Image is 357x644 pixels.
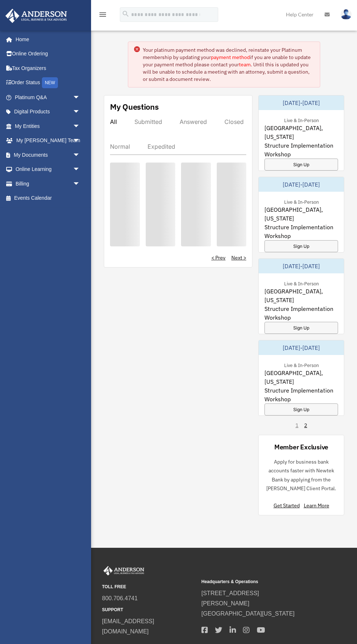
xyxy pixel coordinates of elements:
[5,162,91,177] a: Online Learningarrow_drop_down
[231,254,246,261] a: Next >
[5,119,91,133] a: My Entitiesarrow_drop_down
[264,386,338,403] span: Structure Implementation Workshop
[148,143,175,150] div: Expedited
[264,457,338,493] p: Apply for business bank accounts faster with Newtek Bank by applying from the [PERSON_NAME] Clien...
[259,340,344,355] div: [DATE]-[DATE]
[278,116,325,124] div: Live & In-Person
[3,9,69,23] img: Anderson Advisors Platinum Portal
[211,254,225,261] a: < Prev
[239,61,251,68] a: team
[341,9,352,20] img: User Pic
[102,583,196,591] small: TOLL FREE
[259,259,344,273] div: [DATE]-[DATE]
[5,32,87,47] a: Home
[110,101,159,112] div: My Questions
[264,124,338,141] span: [GEOGRAPHIC_DATA], [US_STATE]
[102,618,154,635] a: [EMAIL_ADDRESS][DOMAIN_NAME]
[5,148,91,162] a: My Documentsarrow_drop_down
[224,118,244,125] div: Closed
[278,279,325,287] div: Live & In-Person
[5,61,91,75] a: Tax Organizers
[98,10,107,19] i: menu
[102,595,138,601] a: 800.706.4741
[5,133,91,148] a: My [PERSON_NAME] Teamarrow_drop_down
[274,442,328,452] div: Member Exclusive
[201,590,259,606] a: [STREET_ADDRESS][PERSON_NAME]
[180,118,207,125] div: Answered
[122,10,130,18] i: search
[73,176,87,191] span: arrow_drop_down
[304,422,307,429] a: 2
[274,502,303,509] a: Get Started
[201,610,295,617] a: [GEOGRAPHIC_DATA][US_STATE]
[5,191,91,206] a: Events Calendar
[5,75,91,90] a: Order StatusNEW
[259,177,344,192] div: [DATE]-[DATE]
[211,54,250,61] a: payment method
[110,118,117,125] div: All
[73,148,87,163] span: arrow_drop_down
[264,368,338,386] span: [GEOGRAPHIC_DATA], [US_STATE]
[264,403,338,415] a: Sign Up
[73,133,87,148] span: arrow_drop_down
[259,95,344,110] div: [DATE]-[DATE]
[264,240,338,252] a: Sign Up
[110,143,130,150] div: Normal
[5,90,91,105] a: Platinum Q&Aarrow_drop_down
[264,159,338,171] a: Sign Up
[143,46,314,83] div: Your platinum payment method was declined, reinstate your Platinum membership by updating your if...
[304,502,329,509] a: Learn More
[73,105,87,120] span: arrow_drop_down
[5,105,91,119] a: Digital Productsarrow_drop_down
[264,205,338,223] span: [GEOGRAPHIC_DATA], [US_STATE]
[5,47,91,61] a: Online Ordering
[264,223,338,240] span: Structure Implementation Workshop
[264,304,338,322] span: Structure Implementation Workshop
[201,578,296,586] small: Headquarters & Operations
[264,322,338,334] a: Sign Up
[102,566,146,575] img: Anderson Advisors Platinum Portal
[278,361,325,368] div: Live & In-Person
[73,90,87,105] span: arrow_drop_down
[98,13,107,19] a: menu
[42,77,58,88] div: NEW
[5,176,91,191] a: Billingarrow_drop_down
[73,162,87,177] span: arrow_drop_down
[264,141,338,159] span: Structure Implementation Workshop
[278,198,325,205] div: Live & In-Person
[102,606,196,614] small: SUPPORT
[134,118,162,125] div: Submitted
[73,119,87,134] span: arrow_drop_down
[264,287,338,304] span: [GEOGRAPHIC_DATA], [US_STATE]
